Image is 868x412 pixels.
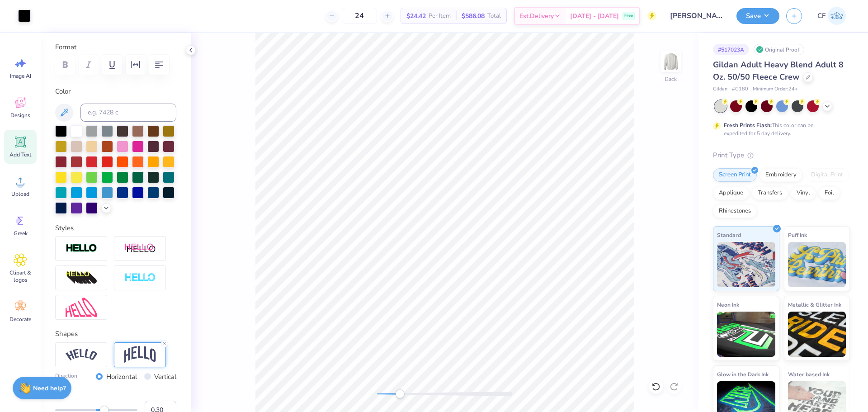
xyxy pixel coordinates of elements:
div: Rhinestones [713,204,757,218]
span: CF [817,11,826,21]
img: 3D Illusion [66,271,97,285]
div: # 517023A [713,44,749,55]
span: Greek [14,230,28,237]
span: Gildan [713,85,727,93]
span: Total [487,11,501,21]
span: $24.42 [406,11,426,21]
img: Standard [717,242,775,287]
input: – – [342,8,377,24]
strong: Fresh Prints Flash: [724,122,772,129]
img: Neon Ink [717,312,775,357]
div: Print Type [713,150,850,161]
div: Vinyl [791,186,816,200]
label: Shapes [55,329,78,339]
label: Vertical [154,372,176,382]
img: Cholo Fernandez [828,7,846,25]
div: Digital Print [805,168,849,182]
span: Gildan Adult Heavy Blend Adult 8 Oz. 50/50 Fleece Crew [713,59,844,82]
img: Arch [124,346,156,363]
span: Puff Ink [788,230,807,240]
div: Original Proof [754,44,804,55]
div: Foil [819,186,840,200]
span: Add Text [9,151,31,158]
label: Bend [55,389,176,397]
span: Designs [10,112,30,119]
button: Save [736,8,779,24]
a: CF [813,7,850,25]
span: Clipart & logos [5,269,35,284]
span: Standard [717,230,741,240]
span: Water based Ink [788,369,830,379]
img: Free Distort [66,298,97,317]
label: Styles [55,223,74,233]
span: Decorate [9,316,31,323]
strong: Need help? [33,384,66,393]
div: Transfers [752,186,788,200]
div: This color can be expedited for 5 day delivery. [724,121,835,137]
span: Neon Ink [717,300,739,309]
img: Stroke [66,243,97,254]
div: Applique [713,186,749,200]
span: $586.08 [462,11,485,21]
span: Minimum Order: 24 + [753,85,798,93]
img: Back [662,52,680,71]
span: Image AI [10,72,31,80]
img: Negative Space [124,273,156,283]
span: Glow in the Dark Ink [717,369,769,379]
span: Upload [11,190,29,198]
img: Arc [66,349,97,361]
div: Back [665,75,677,83]
div: Embroidery [759,168,802,182]
img: Metallic & Glitter Ink [788,312,846,357]
img: Puff Ink [788,242,846,287]
label: Format [55,42,176,52]
span: [DATE] - [DATE] [570,11,619,21]
span: Free [624,13,633,19]
div: Screen Print [713,168,757,182]
input: Untitled Design [663,7,730,25]
span: Per Item [429,11,451,21]
span: # G180 [732,85,748,93]
input: e.g. 7428 c [80,104,176,122]
div: Accessibility label [395,389,404,398]
span: Metallic & Glitter Ink [788,300,841,309]
label: Direction [55,372,77,382]
label: Color [55,86,176,97]
img: Shadow [124,243,156,254]
label: Horizontal [106,372,137,382]
span: Est. Delivery [519,11,554,21]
